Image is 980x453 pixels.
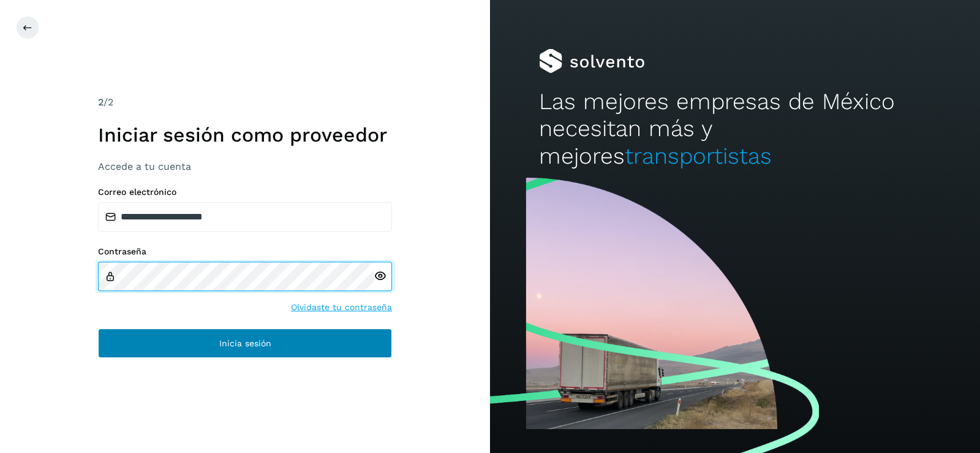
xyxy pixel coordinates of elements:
[98,123,392,147] h1: Iniciar sesión como proveedor
[98,329,392,358] button: Inicia sesión
[291,301,392,314] a: Olvidaste tu contraseña
[539,88,931,170] h2: Las mejores empresas de México necesitan más y mejores
[98,96,104,108] span: 2
[98,95,392,110] div: /2
[98,246,392,257] label: Contraseña
[625,143,772,169] span: transportistas
[98,187,392,197] label: Correo electrónico
[98,161,392,172] h3: Accede a tu cuenta
[219,339,271,348] span: Inicia sesión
